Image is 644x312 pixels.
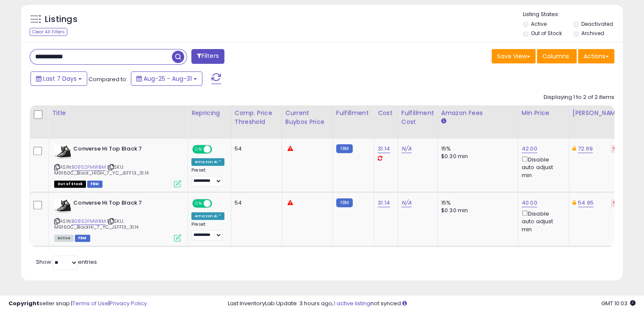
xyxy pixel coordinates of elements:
a: B0852FMWBM [72,218,106,225]
div: Last InventoryLab Update: 3 hours ago, not synced. [228,300,636,308]
button: Actions [578,49,614,63]
div: Fulfillment [336,109,370,118]
span: OFF [211,146,224,153]
button: Filters [191,49,224,64]
span: OFF [211,200,224,207]
span: 2025-09-8 10:03 GMT [601,299,636,307]
span: Compared to: [88,75,127,83]
a: 31.14 [378,199,390,207]
div: Clear All Filters [30,28,67,36]
div: Fulfillment Cost [401,109,434,126]
div: [PERSON_NAME] [572,109,623,118]
button: Aug-25 - Aug-31 [131,71,202,86]
a: N/A [401,199,412,207]
small: FBM [336,198,353,207]
span: ON [193,200,204,207]
div: Amazon AI * [191,158,224,166]
span: Show: entries [36,258,97,266]
h5: Listings [45,14,77,25]
div: Amazon AI * [191,212,224,220]
span: ON [193,146,204,153]
small: Amazon Fees. [441,118,446,125]
span: Aug-25 - Aug-31 [144,74,192,83]
div: Preset: [191,167,224,186]
span: All listings that are currently out of stock and unavailable for purchase on Amazon [54,181,86,188]
div: 54 [235,145,275,153]
b: Converse Hi Top Black 7 [73,145,176,155]
label: Archived [581,30,604,37]
button: Last 7 Days [30,71,87,86]
div: Comp. Price Threshold [235,109,278,126]
div: Title [52,109,184,118]
div: Disable auto adjust min [522,155,562,179]
div: $0.30 min [441,207,511,214]
button: Columns [537,49,577,63]
span: All listings currently available for purchase on Amazon [54,235,74,242]
div: Min Price [522,109,565,118]
div: Amazon Fees [441,109,514,118]
a: 54.95 [578,199,594,207]
a: 1 active listing [334,299,370,307]
div: ASIN: [54,145,181,186]
div: 15% [441,145,511,153]
div: Repricing [191,109,227,118]
div: ASIN: [54,199,181,241]
a: Terms of Use [72,299,108,307]
span: | SKU: M9160C_Black_HIGH_7_YC_JEFF13_31.14 [54,164,149,176]
a: B0852FMWBM [72,164,106,171]
img: 51jnKbRDOpL._SL40_.jpg [54,145,71,159]
a: Privacy Policy [110,299,147,307]
p: Listing States: [523,11,623,19]
div: Displaying 1 to 2 of 2 items [544,93,614,101]
a: 72.69 [578,145,593,153]
span: Columns [542,52,569,60]
div: Current Buybox Price [285,109,329,126]
small: FBM [336,144,353,153]
b: Converse Hi Top Black 7 [73,199,176,209]
div: 54 [235,199,275,207]
div: $0.30 min [441,153,511,160]
label: Deactivated [581,20,613,27]
span: | SKU: M9160C_BlackHi_7_YC_JEFF13_31.14 [54,218,138,230]
span: Last 7 Days [43,74,77,83]
label: Active [531,20,547,27]
div: Disable auto adjust min [522,209,562,233]
a: 40.00 [522,199,537,207]
span: FBM [87,181,102,188]
span: FBM [75,235,90,242]
strong: Copyright [8,299,39,307]
a: 42.00 [522,145,537,153]
button: Save View [492,49,536,63]
div: Preset: [191,222,224,241]
div: seller snap | | [8,300,147,308]
div: 15% [441,199,511,207]
img: 51jnKbRDOpL._SL40_.jpg [54,199,71,213]
a: N/A [401,145,412,153]
a: 31.14 [378,145,390,153]
label: Out of Stock [531,30,562,37]
div: Cost [378,109,394,118]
